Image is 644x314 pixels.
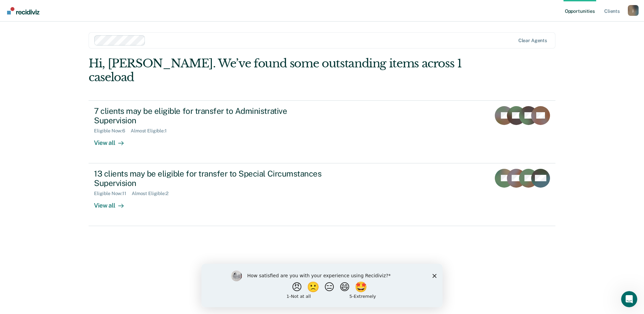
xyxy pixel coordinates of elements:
div: 7 clients may be eligible for transfer to Administrative Supervision [94,106,330,126]
a: 7 clients may be eligible for transfer to Administrative SupervisionEligible Now:6Almost Eligible... [89,100,555,163]
iframe: Intercom live chat [621,291,637,307]
div: View all [94,134,132,147]
div: Hi, [PERSON_NAME]. We’ve found some outstanding items across 1 caseload [89,57,462,84]
div: Almost Eligible : 1 [131,128,172,134]
div: View all [94,196,132,210]
div: Eligible Now : 6 [94,128,131,134]
button: Profile dropdown button [628,5,639,16]
div: Almost Eligible : 2 [132,191,174,196]
div: 13 clients may be eligible for transfer to Special Circumstances Supervision [94,169,330,188]
div: Clear agents [518,38,547,43]
img: Recidiviz [7,7,39,14]
a: 13 clients may be eligible for transfer to Special Circumstances SupervisionEligible Now:11Almost... [89,163,555,226]
iframe: Survey by Kim from Recidiviz [201,264,443,307]
div: j [628,5,639,16]
div: Eligible Now : 11 [94,191,132,196]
